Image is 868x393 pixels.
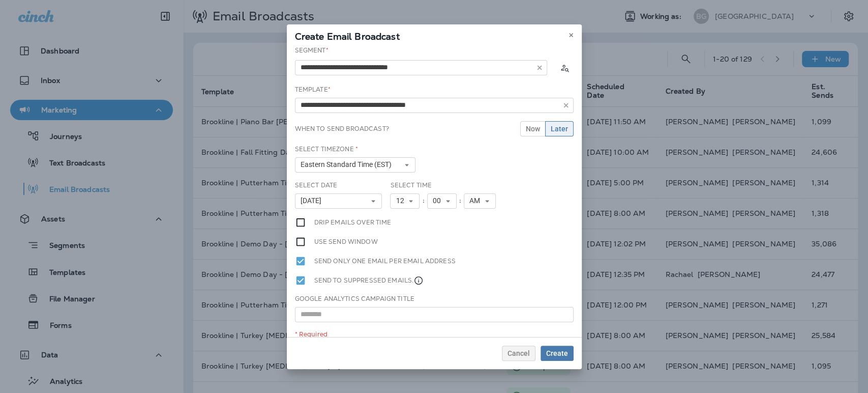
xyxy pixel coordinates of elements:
[314,256,456,267] label: Send only one email per email address
[545,121,574,136] button: Later
[314,236,378,247] label: Use send window
[390,193,420,209] button: 12
[420,193,427,209] div: :
[396,196,408,205] span: 12
[433,196,445,205] span: 00
[390,181,432,189] label: Select Time
[295,330,574,339] div: * Required
[555,59,574,77] button: Calculate the estimated number of emails to be sent based on selected segment. (This could take a...
[551,125,568,132] span: Later
[520,121,546,136] button: Now
[427,193,457,209] button: 00
[295,145,358,153] label: Select Timezone
[314,217,392,228] label: Drip emails over time
[295,125,389,133] label: When to send broadcast?
[502,346,535,361] button: Cancel
[314,275,424,286] label: Send to suppressed emails.
[295,46,328,54] label: Segment
[295,193,382,209] button: [DATE]
[301,160,396,169] span: Eastern Standard Time (EST)
[464,193,496,209] button: AM
[295,86,331,94] label: Template
[541,346,574,361] button: Create
[295,157,416,173] button: Eastern Standard Time (EST)
[507,350,530,357] span: Cancel
[457,193,464,209] div: :
[301,196,325,205] span: [DATE]
[546,350,568,357] span: Create
[287,24,582,46] div: Create Email Broadcast
[526,125,540,132] span: Now
[295,295,414,303] label: Google Analytics Campaign Title
[469,196,484,205] span: AM
[295,181,338,189] label: Select Date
